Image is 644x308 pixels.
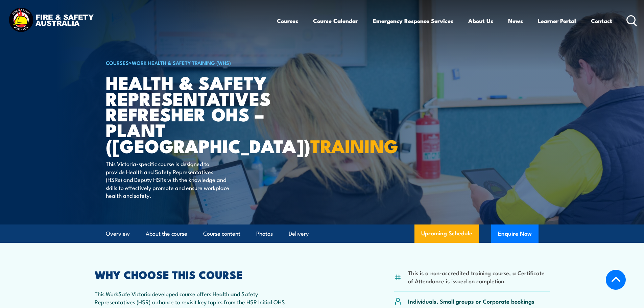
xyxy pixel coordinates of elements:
[538,12,576,30] a: Learner Portal
[132,59,231,66] a: Work Health & Safety Training (WHS)
[106,74,273,153] h1: Health & Safety Representatives Refresher OHS – Plant ([GEOGRAPHIC_DATA])
[289,225,309,243] a: Delivery
[310,131,398,159] strong: TRAINING
[468,12,493,30] a: About Us
[373,12,453,30] a: Emergency Response Services
[277,12,298,30] a: Courses
[508,12,523,30] a: News
[106,160,229,199] p: This Victoria-specific course is designed to provide Health and Safety Representatives (HSRs) and...
[106,225,130,243] a: Overview
[95,269,292,279] h2: WHY CHOOSE THIS COURSE
[408,297,534,305] p: Individuals, Small groups or Corporate bookings
[146,225,187,243] a: About the course
[414,224,479,243] a: Upcoming Schedule
[256,225,273,243] a: Photos
[203,225,240,243] a: Course content
[313,12,358,30] a: Course Calendar
[491,224,539,243] button: Enquire Now
[408,269,550,285] li: This is a non-accredited training course, a Certificate of Attendance is issued on completion.
[591,12,612,30] a: Contact
[106,59,129,66] a: COURSES
[106,58,273,67] h6: >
